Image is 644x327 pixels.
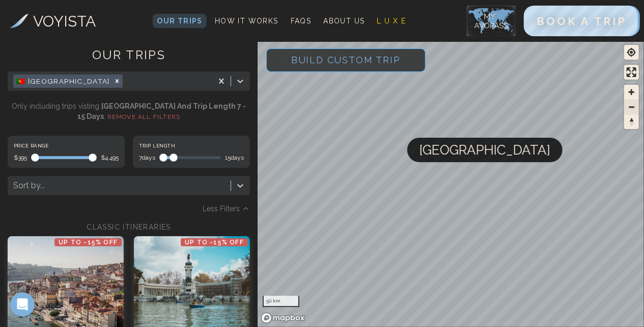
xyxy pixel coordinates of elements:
span: Maximum [89,154,97,162]
button: Zoom in [624,85,639,99]
a: VOYISTA [10,10,96,33]
button: Build Custom Trip [266,48,426,72]
a: How It Works [211,14,283,28]
img: My Account [467,6,516,36]
button: Zoom out [624,99,639,114]
label: Price Range [14,142,119,149]
button: Find my location [624,45,639,60]
button: REMOVE ALL FILTERS [107,113,181,121]
label: Trip Length [139,142,244,149]
span: Our Trips [157,17,203,25]
h1: OUR TRIPS [8,47,250,71]
span: Less Filters [203,204,240,214]
span: BOOK A TRIP [537,15,627,28]
p: Up to -15% OFF [54,238,122,246]
a: About Us [319,14,369,28]
a: FAQs [287,14,316,28]
span: How It Works [215,17,278,25]
span: 15 days [225,154,244,162]
a: L U X E [373,14,410,28]
a: Our Trips [153,14,207,28]
a: BOOK A TRIP [524,17,640,27]
span: $395 [14,154,27,162]
span: [GEOGRAPHIC_DATA] [419,138,550,162]
img: Voyista Logo [10,14,29,28]
button: Reset bearing to north [624,114,639,129]
span: FAQs [291,17,312,25]
p: Only including trips visting . [10,101,248,121]
span: $4,495 [101,154,119,162]
div: 50 km [263,296,299,307]
span: Minimum [159,154,167,162]
a: Mapbox homepage [261,312,305,324]
span: Minimum [31,154,39,162]
p: Up to -15% OFF [181,238,248,246]
button: Enter fullscreen [624,65,639,80]
button: BOOK A TRIP [524,6,640,36]
span: 7 days [139,154,155,162]
span: Build Custom Trip [275,38,417,82]
span: Maximum [170,154,178,162]
span: Reset bearing to north [624,115,639,129]
span: About Us [323,17,365,25]
span: Zoom out [624,100,639,114]
h2: CLASSIC ITINERARIES [8,222,250,232]
canvas: Map [258,40,644,327]
div: Remove 🇵🇹 Lisbon [111,74,123,88]
iframe: Intercom live chat [10,292,35,317]
span: L U X E [377,17,406,25]
h3: VOYISTA [34,10,96,33]
div: 🇵🇹 [GEOGRAPHIC_DATA] [13,74,111,88]
strong: [GEOGRAPHIC_DATA] and trip length 7 - 15 days [77,102,246,120]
